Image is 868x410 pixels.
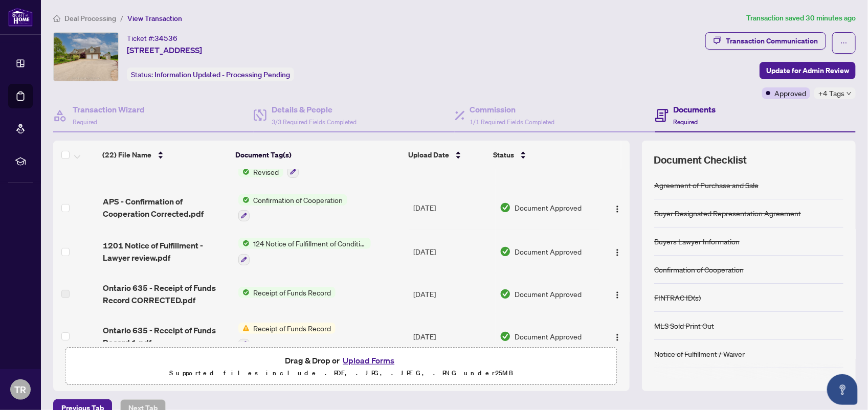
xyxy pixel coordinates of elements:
button: Status IconReceipt of Funds Record [238,287,336,298]
td: [DATE] [409,274,495,314]
img: Document Status [500,331,511,342]
img: Logo [613,205,621,213]
button: Status IconConfirmation of Cooperation [238,194,347,222]
div: Status: [127,67,294,81]
span: Update for Admin Review [766,62,849,79]
span: Required [674,118,698,126]
button: Upload Forms [340,354,397,367]
span: Document Approved [515,246,582,257]
th: Document Tag(s) [232,141,405,169]
img: Status Icon [238,323,250,334]
span: Confirmation of Cooperation [250,194,347,206]
img: Status Icon [238,166,250,177]
span: down [847,91,852,96]
span: APS - Confirmation of Cooperation Corrected.pdf [103,195,230,220]
button: Logo [609,286,626,302]
img: Status Icon [238,287,250,298]
button: Status Icon124 Notice of Fulfillment of Condition(s) - Agreement of Purchase and Sale [238,238,371,265]
span: Status [493,149,514,161]
span: Drag & Drop orUpload FormsSupported files include .PDF, .JPG, .JPEG, .PNG under25MB [66,348,617,385]
img: Status Icon [238,238,250,249]
span: ellipsis [840,39,848,47]
span: 124 Notice of Fulfillment of Condition(s) - Agreement of Purchase and Sale [250,238,371,249]
span: Receipt of Funds Record [250,287,336,298]
h4: Documents [674,103,716,116]
img: logo [8,8,33,27]
h4: Commission [470,103,555,116]
th: Status [489,141,592,169]
span: Ontario 635 - Receipt of Funds Record 1.pdf [103,324,230,349]
button: Open asap [827,374,858,405]
span: Information Updated - Processing Pending [154,70,290,79]
span: Document Approved [515,288,582,300]
span: Drag & Drop or [285,354,397,367]
span: 1/1 Required Fields Completed [470,118,555,126]
div: MLS Sold Print Out [654,320,714,331]
td: [DATE] [409,230,495,274]
span: Document Approved [515,331,582,342]
img: Document Status [500,246,511,257]
td: [DATE] [409,186,495,230]
th: Upload Date [404,141,489,169]
button: Logo [609,243,626,260]
div: Agreement of Purchase and Sale [654,179,759,191]
span: 34536 [154,34,177,43]
span: (22) File Name [102,149,151,161]
span: home [53,15,60,22]
span: Ontario 635 - Receipt of Funds Record CORRECTED.pdf [103,282,230,306]
td: [DATE] [409,314,495,358]
h4: Transaction Wizard [73,103,145,116]
img: Logo [613,248,621,257]
span: View Transaction [127,14,182,23]
h4: Details & People [272,103,357,116]
button: Logo [609,328,626,345]
span: 3/3 Required Fields Completed [272,118,357,126]
img: Document Status [500,288,511,300]
button: Status IconReceipt of Funds Record [238,323,336,350]
span: Receipt of Funds Record [250,323,336,334]
span: Upload Date [408,149,449,161]
img: Document Status [500,202,511,213]
button: Transaction Communication [705,32,826,50]
span: Deal Processing [64,14,116,23]
span: Approved [774,87,806,99]
img: IMG-X12080808_1.jpg [54,33,118,81]
article: Transaction saved 30 minutes ago [746,12,856,24]
div: Confirmation of Cooperation [654,264,744,275]
div: Buyers Lawyer Information [654,236,740,247]
div: FINTRAC ID(s) [654,292,701,303]
button: Logo [609,199,626,216]
span: Revised [250,166,283,177]
img: Logo [613,333,621,341]
span: [STREET_ADDRESS] [127,44,202,56]
span: Document Checklist [654,153,747,167]
span: +4 Tags [818,87,844,99]
span: Required [73,118,97,126]
span: 1201 Notice of Fulfillment - Lawyer review.pdf [103,239,230,264]
div: Transaction Communication [726,33,818,49]
span: Document Approved [515,202,582,213]
div: Notice of Fulfillment / Waiver [654,348,745,359]
img: Status Icon [238,194,250,206]
th: (22) File Name [98,141,232,169]
li: / [120,12,123,24]
img: Logo [613,291,621,299]
div: Buyer Designated Representation Agreement [654,208,801,219]
span: TR [15,382,27,397]
p: Supported files include .PDF, .JPG, .JPEG, .PNG under 25 MB [72,367,611,379]
button: Update for Admin Review [760,62,856,79]
div: Ticket #: [127,32,177,44]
